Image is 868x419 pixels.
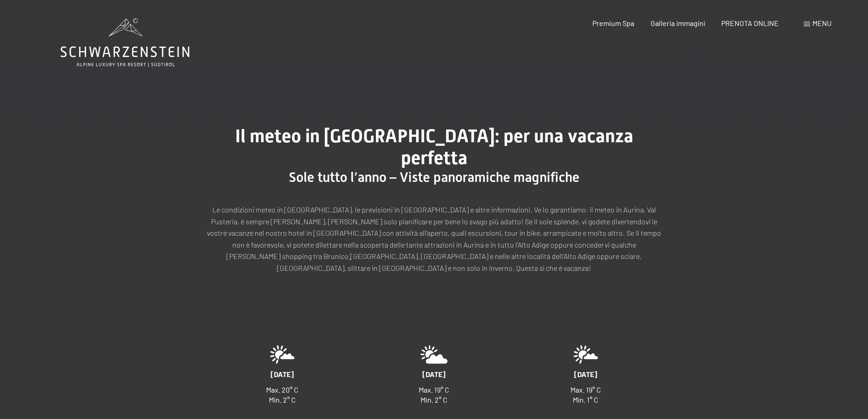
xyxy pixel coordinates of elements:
[419,385,449,394] span: Max. 19° C
[206,204,662,274] p: Le condizioni meteo in [GEOGRAPHIC_DATA], le previsioni in [GEOGRAPHIC_DATA] e altre informazioni...
[651,19,705,27] a: Galleria immagini
[422,370,446,378] span: [DATE]
[574,370,597,378] span: [DATE]
[570,385,601,394] span: Max. 19° C
[573,395,598,404] span: Min. 1° C
[266,385,298,394] span: Max. 20° C
[235,125,633,169] span: Il meteo in [GEOGRAPHIC_DATA]: per una vacanza perfetta
[721,19,779,27] a: PRENOTA ONLINE
[349,252,350,260] a: ,
[269,395,296,404] span: Min. 2° C
[421,395,447,404] span: Min. 2° C
[812,19,832,27] span: Menu
[289,169,580,185] span: Sole tutto l’anno – Viste panoramiche magnifiche
[271,370,294,378] span: [DATE]
[592,19,634,27] a: Premium Spa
